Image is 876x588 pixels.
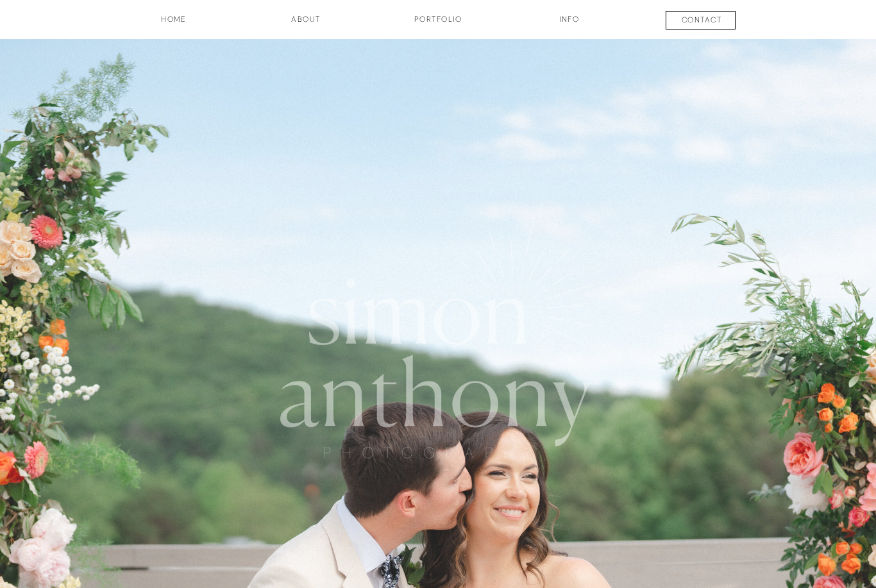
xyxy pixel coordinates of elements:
[654,14,749,29] a: contact
[274,13,338,35] a: about
[126,13,221,35] a: HOME
[391,13,485,35] a: Portfolio
[537,13,602,35] a: INFO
